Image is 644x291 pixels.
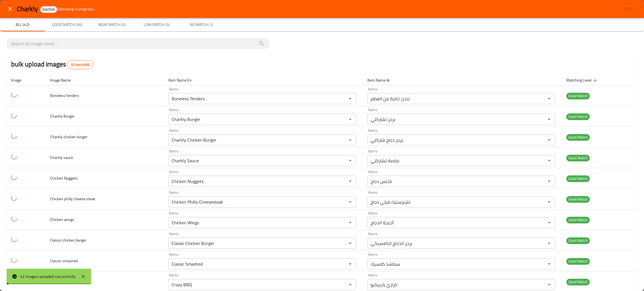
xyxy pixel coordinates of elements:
button: Open [545,95,553,102]
span: Good Match [566,279,590,285]
span: Matching Level [566,77,599,84]
span: Good Match [566,217,590,223]
span: Charkly [17,3,38,15]
button: Open [346,219,354,226]
button: Open [346,260,354,268]
th: Item Name Ar [363,75,562,85]
span: Good Match [566,196,590,202]
button: Open [545,281,553,288]
span: Chicken wings [50,216,74,223]
span: Charkly Burger [50,113,75,120]
span: Low Match (5) [138,21,176,28]
span: Classic smashed [50,257,78,264]
button: Open [545,115,553,123]
span: Charkly chicken burger [50,133,87,140]
span: Good Match [566,258,590,264]
span: Uploading in progress... [57,6,96,12]
button: Open [545,136,553,144]
button: Open [346,198,354,206]
span: Near Match (0) [93,21,131,28]
button: Open [346,115,354,123]
button: Open [545,157,553,164]
div: Total records count [67,60,93,69]
h2: bulk upload images [11,59,93,69]
button: Open [346,95,354,102]
span: Good Match [566,155,590,161]
span: No Match (1) [182,21,220,28]
button: Open [545,219,553,226]
th: Item Name En [164,75,363,85]
span: Good Match [566,237,590,244]
div: Inactive [40,6,57,13]
button: Open [545,260,553,268]
button: Open [545,198,553,206]
input: search [11,39,265,48]
button: Open [545,239,553,247]
span: Good Match (36) [48,21,86,28]
button: Open [346,157,354,164]
span: Good Match [566,113,590,120]
span: Inactive [40,7,57,12]
span: Chicken philly cheese steak [50,195,95,202]
span: 42 record(s) [68,62,93,68]
span: Image Name [50,77,78,84]
span: Charkly sauce [50,154,73,161]
div: 42 Images uploaded successfully [20,273,75,280]
button: Open [346,177,354,185]
span: Classic chicken burger [50,237,86,244]
span: Good Match [566,93,590,99]
span: All (42) [3,21,41,28]
span: Chicken Nuggets [50,175,78,182]
span: Good Match [566,175,590,182]
button: Open [346,136,354,144]
span: Good Match [566,134,590,140]
button: Open [545,177,553,185]
button: close [3,2,17,16]
button: Open [346,239,354,247]
th: Image [7,75,46,85]
span: Boneless tenders [50,92,79,99]
button: Open [346,281,354,288]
